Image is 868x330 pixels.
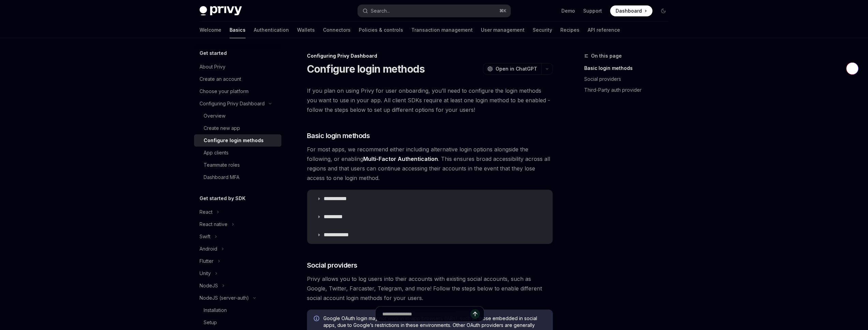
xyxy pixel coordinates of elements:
button: Open in ChatGPT [483,63,541,75]
div: Create an account [200,75,241,83]
div: NodeJS [200,282,218,290]
a: Teammate roles [194,159,281,171]
div: Overview [204,112,225,120]
div: Setup [204,318,217,327]
img: dark logo [200,6,242,16]
span: Social providers [307,260,357,270]
button: Toggle Flutter section [194,255,281,267]
a: Connectors [323,22,351,38]
div: React native [200,220,227,228]
a: Dashboard [610,5,652,16]
div: Teammate roles [204,161,240,169]
button: Send message [470,309,480,319]
a: Basics [230,22,246,38]
div: Flutter [200,257,214,265]
a: API reference [588,22,620,38]
a: About Privy [194,61,281,73]
a: Configure login methods [194,134,281,147]
a: Support [583,7,602,14]
div: Search... [371,7,390,15]
a: Authentication [254,22,289,38]
div: Create new app [204,124,240,132]
div: Unity [200,269,211,277]
span: Privy allows you to log users into their accounts with existing social accounts, such as Google, ... [307,274,553,303]
div: Configure login methods [204,136,264,145]
button: Toggle React native section [194,218,281,230]
div: About Privy [200,63,225,71]
div: Swift [200,232,210,241]
button: Toggle Configuring Privy Dashboard section [194,97,281,110]
button: Toggle dark mode [658,5,669,16]
a: Setup [194,316,281,329]
button: Toggle NodeJS section [194,280,281,292]
a: Overview [194,110,281,122]
a: Wallets [297,22,315,38]
a: Social providers [584,74,674,85]
div: Android [200,245,217,253]
button: Toggle Android section [194,243,281,255]
div: React [200,208,212,216]
a: Recipes [560,22,579,38]
div: Configuring Privy Dashboard [200,100,265,108]
a: Create new app [194,122,281,134]
input: Ask a question... [382,306,470,321]
a: Demo [561,7,575,14]
button: Toggle Swift section [194,230,281,243]
div: Dashboard MFA [204,173,239,181]
h1: Configure login methods [307,63,425,75]
div: App clients [204,149,229,157]
h5: Get started [200,49,227,57]
div: Configuring Privy Dashboard [307,52,553,59]
a: Third-Party auth provider [584,85,674,95]
span: For most apps, we recommend either including alternative login options alongside the following, o... [307,145,553,183]
span: Dashboard [616,7,642,14]
span: ⌘ K [499,8,506,14]
a: Welcome [200,22,221,38]
a: Basic login methods [584,63,674,74]
div: Installation [204,306,227,314]
button: Open search [358,5,511,17]
div: Choose your platform [200,87,249,95]
a: App clients [194,147,281,159]
div: NodeJS (server-auth) [200,294,249,302]
button: Toggle Unity section [194,267,281,280]
a: Installation [194,304,281,316]
a: Dashboard MFA [194,171,281,183]
a: Choose your platform [194,85,281,97]
a: Create an account [194,73,281,85]
span: Basic login methods [307,131,370,140]
h5: Get started by SDK [200,194,246,202]
a: User management [481,22,525,38]
a: Multi-Factor Authentication [363,155,438,163]
button: Toggle NodeJS (server-auth) section [194,292,281,304]
span: On this page [591,52,622,60]
span: Open in ChatGPT [496,65,537,72]
span: If you plan on using Privy for user onboarding, you’ll need to configure the login methods you wa... [307,86,553,115]
button: Toggle React section [194,206,281,218]
a: Transaction management [411,22,473,38]
a: Policies & controls [359,22,403,38]
a: Security [533,22,552,38]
